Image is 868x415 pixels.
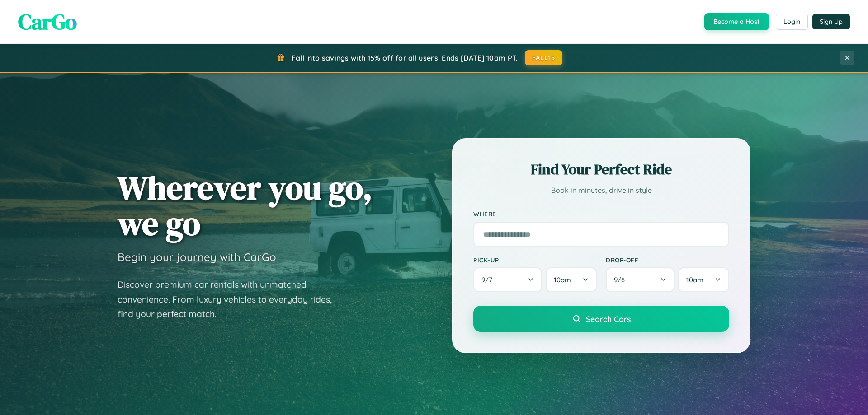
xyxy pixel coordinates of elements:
[118,170,373,241] h1: Wherever you go, we go
[473,159,729,179] h2: Find Your Perfect Ride
[118,250,276,264] h3: Begin your journey with CarGo
[525,50,563,65] button: FALL15
[614,275,629,284] span: 9 / 8
[473,184,729,197] p: Book in minutes, drive in style
[554,275,571,284] span: 10am
[606,267,675,292] button: 9/8
[546,267,597,292] button: 10am
[776,14,808,30] button: Login
[18,7,77,37] span: CarGo
[473,267,542,292] button: 9/7
[678,267,729,292] button: 10am
[292,53,518,62] span: Fall into savings with 15% off for all users! Ends [DATE] 10am PT.
[473,256,597,264] label: Pick-up
[473,210,729,218] label: Where
[481,275,497,284] span: 9 / 7
[686,275,703,284] span: 10am
[606,256,729,264] label: Drop-off
[704,13,769,30] button: Become a Host
[586,314,631,324] span: Search Cars
[118,277,344,322] p: Discover premium car rentals with unmatched convenience. From luxury vehicles to everyday rides, ...
[473,306,729,332] button: Search Cars
[812,14,850,29] button: Sign Up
